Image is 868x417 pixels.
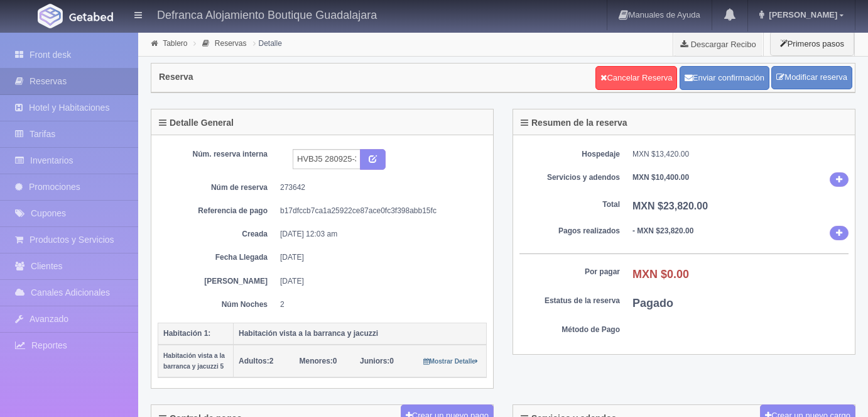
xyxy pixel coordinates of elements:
[632,268,689,281] b: MXN $0.00
[280,252,477,263] dd: [DATE]
[632,149,849,160] dd: MXN $13,420.00
[163,352,225,370] small: Habitación vista a la barranca y jacuzzi 5
[163,329,210,338] b: Habitación 1:
[595,66,677,90] a: Cancelar Reserva
[360,357,389,365] strong: Juniors:
[632,173,689,182] b: MXN $10,400.00
[38,4,63,28] img: Getabed
[680,66,769,90] button: Enviar confirmación
[766,10,837,19] span: [PERSON_NAME]
[167,276,268,287] dt: [PERSON_NAME]
[519,296,620,306] dt: Estatus de la reserva
[519,226,620,236] dt: Pagos realizados
[521,118,627,128] h4: Resumen de la reserva
[157,6,377,22] h4: Defranca Alojamiento Boutique Guadalajara
[167,206,268,216] dt: Referencia de pago
[423,358,478,365] small: Mostrar Detalle
[167,252,268,263] dt: Fecha Llegada
[280,276,477,287] dd: [DATE]
[771,66,852,89] a: Modificar reserva
[300,357,333,365] strong: Menores:
[167,229,268,240] dt: Creada
[673,31,763,57] a: Descargar Recibo
[250,37,285,49] li: Detalle
[300,357,337,365] span: 0
[280,206,477,216] dd: b17dfccb7ca1a25922ce87ace0fc3f398abb15fc
[167,149,268,160] dt: Núm. reserva interna
[423,357,478,365] a: Mostrar Detalle
[159,118,234,128] h4: Detalle General
[239,357,269,365] strong: Adultos:
[360,357,394,365] span: 0
[632,297,673,309] b: Pagado
[280,182,477,193] dd: 273642
[159,72,193,82] h4: Reserva
[519,199,620,210] dt: Total
[280,299,477,310] dd: 2
[234,323,487,345] th: Habitación vista a la barranca y jacuzzi
[632,226,693,235] b: - MXN $23,820.00
[69,12,113,21] img: Getabed
[519,325,620,335] dt: Método de Pago
[215,39,247,48] a: Reservas
[632,201,708,211] b: MXN $23,820.00
[519,267,620,277] dt: Por pagar
[770,31,854,56] button: Primeros pasos
[163,39,187,48] a: Tablero
[519,149,620,160] dt: Hospedaje
[519,172,620,183] dt: Servicios y adendos
[280,229,477,240] dd: [DATE] 12:03 am
[167,182,268,193] dt: Núm de reserva
[167,299,268,310] dt: Núm Noches
[239,357,273,365] span: 2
